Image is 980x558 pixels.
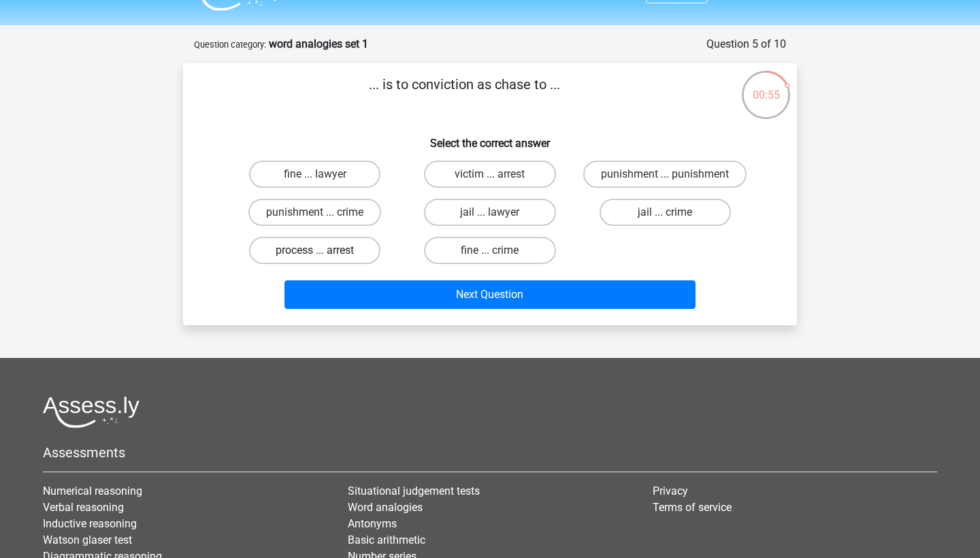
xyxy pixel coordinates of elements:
[706,36,786,52] div: Question 5 of 10
[249,161,380,188] label: fine ... lawyer
[653,501,732,514] a: Terms of service
[424,199,555,226] label: jail ... lawyer
[284,280,696,309] button: Next Question
[43,517,137,530] a: Inductive reasoning
[205,74,724,115] p: ... is to conviction as chase to ...
[424,237,555,264] label: fine ... crime
[348,501,423,514] a: Word analogies
[348,534,425,546] a: Basic arithmetic
[43,444,937,461] h5: Assessments
[205,126,775,150] h6: Select the correct answer
[43,501,124,514] a: Verbal reasoning
[269,37,368,50] strong: word analogies set 1
[348,485,480,497] a: Situational judgement tests
[348,517,397,530] a: Antonyms
[653,485,688,497] a: Privacy
[194,39,266,50] small: Question category:
[424,161,555,188] label: victim ... arrest
[600,199,731,226] label: jail ... crime
[43,485,142,497] a: Numerical reasoning
[248,199,381,226] label: punishment ... crime
[740,69,791,103] div: 00:55
[249,237,380,264] label: process ... arrest
[43,534,132,546] a: Watson glaser test
[43,396,140,428] img: Assessly logo
[583,161,747,188] label: punishment ... punishment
